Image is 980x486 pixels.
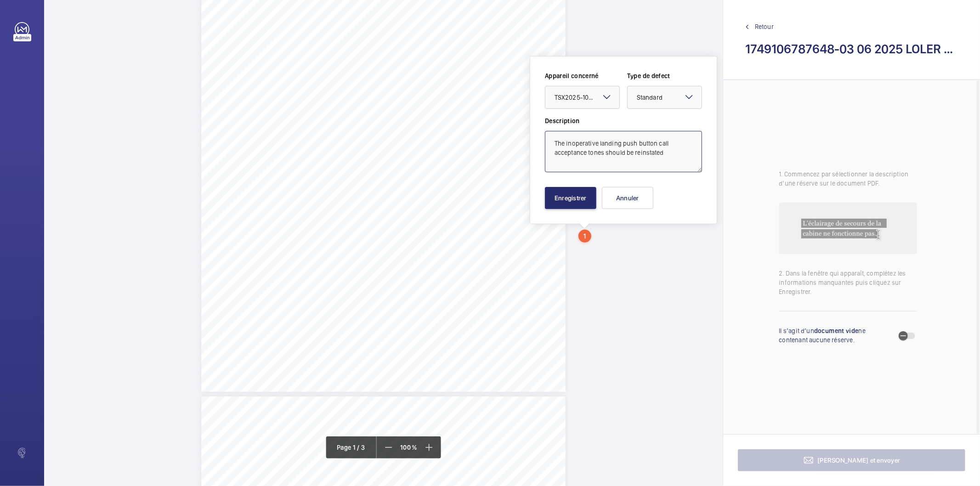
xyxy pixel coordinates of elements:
[745,22,958,31] a: Retour
[578,230,591,243] div: 1
[755,22,774,31] span: Retour
[627,71,702,80] label: Type de defect
[545,71,620,80] label: Appareil concerné
[545,187,596,209] button: Enregistrer
[555,93,600,102] span: TSX2025-10463
[779,203,917,254] img: audit-report-lines-placeholder.png
[201,414,435,421] span: As required by the Lifting Operations and Lifting Equipment Regulations (Regulation 9)
[814,327,859,334] strong: document vide
[745,40,958,57] h2: 1749106787648-03 06 2025 LOLER Report TSX2025-10463 Gladys Malpass House Colne Valley Close Halst...
[397,444,421,451] span: 100 %
[779,269,917,296] p: 2. Dans la fenêtre qui apparaît, complétez les informations manquantes puis cliquez sur Enregistrer.
[326,436,376,458] div: Page 1 / 3
[398,404,435,411] span: In Service E
[818,457,901,464] span: [PERSON_NAME] et envoyer
[201,404,244,411] span: 01142 631333
[545,116,702,125] label: Description
[637,94,663,101] span: Standard
[602,187,653,209] button: Annuler
[372,404,397,411] span: horough
[435,404,553,411] span: xamination on the below specified date.
[237,404,366,411] span: that the above equipment has undergone a
[779,170,917,188] p: 1. Commencez par sélectionner la description d’une réserve sur le document PDF.
[779,326,894,345] p: Il s’agit d’un ne contenant aucune réserve.
[738,449,965,471] button: [PERSON_NAME] et envoyer
[368,404,372,411] span: T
